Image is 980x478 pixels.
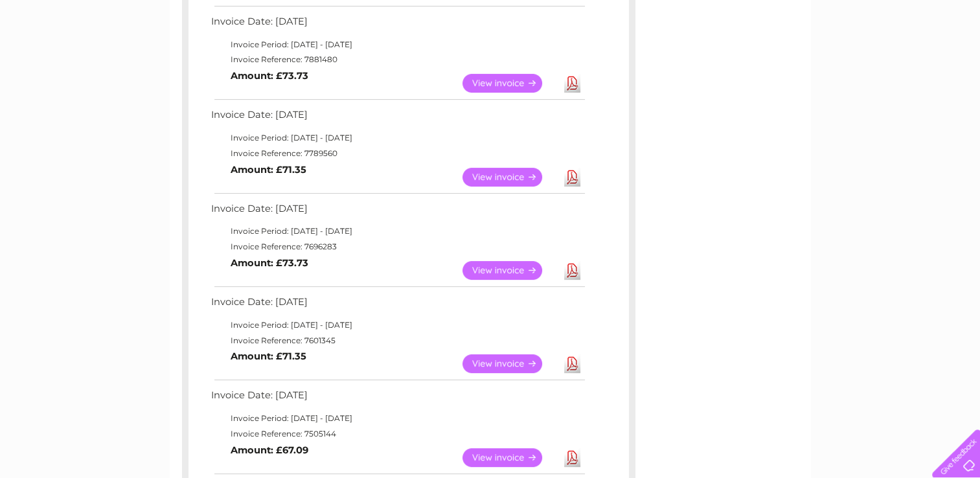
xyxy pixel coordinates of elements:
td: Invoice Date: [DATE] [208,200,587,224]
td: Invoice Date: [DATE] [208,293,587,317]
b: Amount: £67.09 [231,444,308,456]
td: Invoice Date: [DATE] [208,13,587,37]
td: Invoice Reference: 7601345 [208,333,587,348]
a: View [462,354,558,373]
a: Download [564,74,580,93]
a: Download [564,261,580,280]
a: View [462,168,558,187]
a: Water [752,55,777,65]
a: View [462,448,558,467]
td: Invoice Period: [DATE] - [DATE] [208,130,587,146]
b: Amount: £71.35 [231,350,306,362]
a: Download [564,448,580,467]
a: Energy [784,55,813,65]
a: Telecoms [821,55,860,65]
a: 0333 014 3131 [736,6,825,23]
a: Blog [867,55,886,65]
a: View [462,261,558,280]
td: Invoice Period: [DATE] - [DATE] [208,411,587,426]
a: View [462,74,558,93]
td: Invoice Reference: 7881480 [208,52,587,67]
div: Clear Business is a trading name of Verastar Limited (registered in [GEOGRAPHIC_DATA] No. 3667643... [185,7,797,63]
a: Download [564,354,580,373]
td: Invoice Period: [DATE] - [DATE] [208,223,587,239]
td: Invoice Period: [DATE] - [DATE] [208,317,587,333]
b: Amount: £73.73 [231,70,308,82]
td: Invoice Reference: 7505144 [208,426,587,442]
b: Amount: £71.35 [231,164,306,176]
a: Contact [894,55,926,65]
a: Download [564,168,580,187]
td: Invoice Reference: 7789560 [208,146,587,161]
a: Log out [937,55,968,65]
td: Invoice Date: [DATE] [208,106,587,130]
td: Invoice Date: [DATE] [208,387,587,411]
td: Invoice Period: [DATE] - [DATE] [208,37,587,52]
img: logo.png [34,34,100,73]
b: Amount: £73.73 [231,257,308,269]
td: Invoice Reference: 7696283 [208,239,587,255]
